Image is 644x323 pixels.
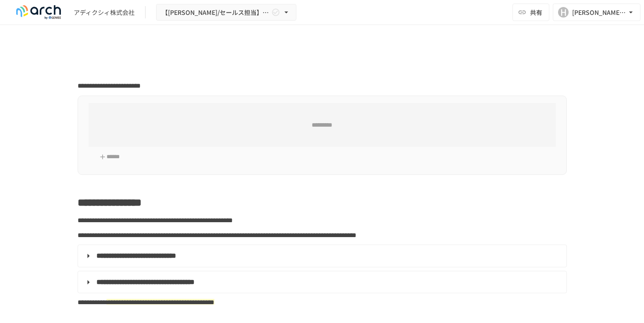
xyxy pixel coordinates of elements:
[156,4,296,21] button: 【[PERSON_NAME]/セールス担当】アディクシィ株式会社様_初期設定サポート
[74,8,135,17] div: アディクシィ株式会社
[11,5,67,19] img: logo-default@2x-9cf2c760.svg
[553,4,640,21] button: H[PERSON_NAME][EMAIL_ADDRESS][DOMAIN_NAME]
[512,4,549,21] button: 共有
[572,7,626,18] div: [PERSON_NAME][EMAIL_ADDRESS][DOMAIN_NAME]
[162,7,270,18] span: 【[PERSON_NAME]/セールス担当】アディクシィ株式会社様_初期設定サポート
[558,7,569,18] div: H
[530,7,542,17] span: 共有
